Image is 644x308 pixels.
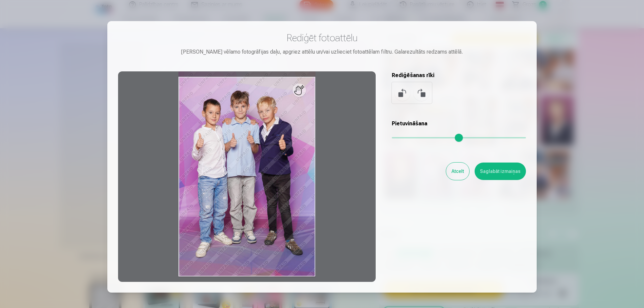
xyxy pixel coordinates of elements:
[118,32,526,44] h3: Rediģēt fotoattēlu
[392,120,526,128] h5: Pietuvināšana
[392,71,526,79] h5: Rediģēšanas rīki
[475,163,526,180] button: Saglabāt izmaiņas
[118,48,526,56] div: [PERSON_NAME] vēlamo fotogrāfijas daļu, apgriez attēlu un/vai uzlieciet fotoattēlam filtru. Galar...
[446,163,469,180] button: Atcelt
